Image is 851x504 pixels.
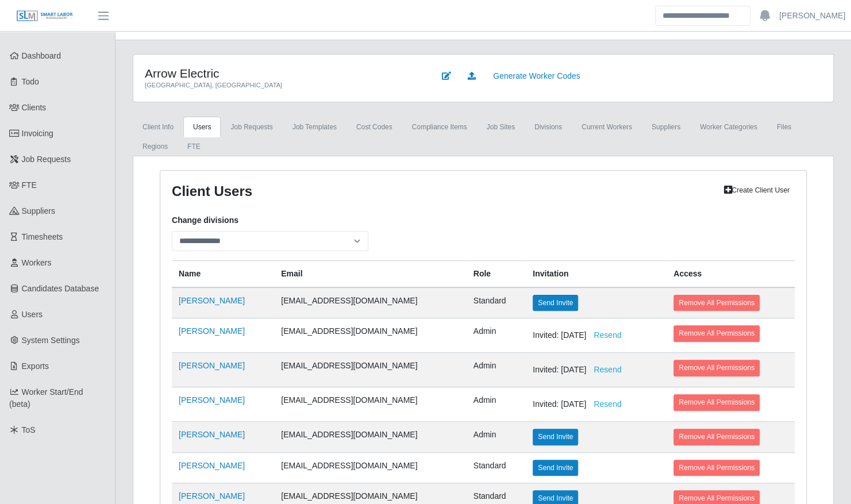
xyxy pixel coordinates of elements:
button: Remove All Permissions [673,394,760,410]
span: Exports [22,361,49,371]
span: Worker Start/End (beta) [9,387,83,409]
label: Change divisions [172,214,238,226]
a: [PERSON_NAME] [179,430,245,439]
th: Role [467,260,526,287]
span: System Settings [22,336,80,345]
a: Job Templates [283,117,346,137]
th: Access [667,260,795,287]
button: Send Invite [533,460,578,476]
a: Worker Categories [690,117,767,137]
span: Todo [22,77,39,86]
span: Users [22,310,43,319]
td: Admin [467,318,526,353]
h4: Arrow Electric [145,66,417,80]
th: Invitation [526,260,667,287]
a: [PERSON_NAME] [179,395,245,405]
input: Search [655,6,750,26]
td: Standard [467,452,526,483]
td: Standard [467,287,526,318]
div: [GEOGRAPHIC_DATA], [GEOGRAPHIC_DATA] [145,80,417,90]
a: Job Requests [221,117,282,137]
button: Remove All Permissions [673,325,760,341]
a: Create Client User [718,182,795,198]
button: Resend [586,394,629,414]
button: Resend [586,360,629,380]
span: Dashboard [22,51,61,60]
span: Candidates Database [22,284,99,293]
span: Invited: [DATE] [533,365,629,374]
a: Current Workers [572,117,642,137]
button: Send Invite [533,295,578,311]
a: Compliance Items [402,117,477,137]
td: Admin [467,387,526,422]
td: [EMAIL_ADDRESS][DOMAIN_NAME] [274,387,467,422]
span: Timesheets [22,232,63,241]
td: Admin [467,422,526,452]
a: cost codes [346,117,402,137]
span: Clients [22,103,47,112]
span: Invited: [DATE] [533,330,629,340]
a: Suppliers [642,117,690,137]
a: Files [767,117,801,137]
a: [PERSON_NAME] [179,326,245,336]
a: [PERSON_NAME] [179,461,245,470]
a: Regions [133,136,178,157]
button: Resend [586,325,629,345]
a: [PERSON_NAME] [179,296,245,305]
span: Suppliers [22,206,55,216]
td: [EMAIL_ADDRESS][DOMAIN_NAME] [274,287,467,318]
button: Remove All Permissions [673,360,760,376]
span: ToS [22,425,36,434]
span: FTE [22,180,37,190]
img: SLM Logo [16,10,74,22]
a: Divisions [525,117,572,137]
td: [EMAIL_ADDRESS][DOMAIN_NAME] [274,422,467,452]
a: [PERSON_NAME] [179,491,245,501]
button: Remove All Permissions [673,429,760,445]
button: Remove All Permissions [673,460,760,476]
span: Job Requests [22,155,71,164]
td: Admin [467,353,526,387]
a: job sites [477,117,525,137]
a: [PERSON_NAME] [779,10,845,22]
a: Users [183,117,221,137]
a: Generate Worker Codes [486,66,587,86]
td: [EMAIL_ADDRESS][DOMAIN_NAME] [274,452,467,483]
a: FTE [178,136,210,157]
span: Invoicing [22,129,53,138]
a: [PERSON_NAME] [179,361,245,370]
th: Email [274,260,467,287]
span: Workers [22,258,52,267]
h4: Client Users [172,182,421,201]
a: Client Info [133,117,183,137]
th: Name [172,260,274,287]
button: Send Invite [533,429,578,445]
button: Remove All Permissions [673,295,760,311]
span: Invited: [DATE] [533,399,629,409]
td: [EMAIL_ADDRESS][DOMAIN_NAME] [274,353,467,387]
td: [EMAIL_ADDRESS][DOMAIN_NAME] [274,318,467,353]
